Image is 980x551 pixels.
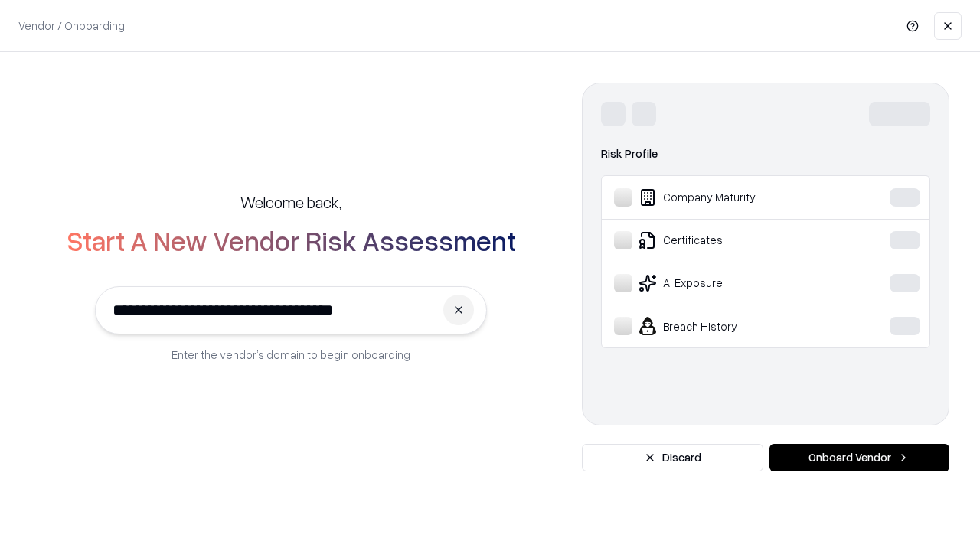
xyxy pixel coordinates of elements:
p: Vendor / Onboarding [18,18,125,34]
div: Company Maturity [614,188,843,207]
p: Enter the vendor’s domain to begin onboarding [171,347,410,363]
div: Breach History [614,317,843,335]
h2: Start A New Vendor Risk Assessment [67,225,516,256]
div: AI Exposure [614,274,843,292]
h5: Welcome back, [240,191,341,213]
div: Risk Profile [601,145,930,163]
button: Discard [582,444,763,471]
div: Certificates [614,231,843,249]
button: Onboard Vendor [769,444,949,471]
